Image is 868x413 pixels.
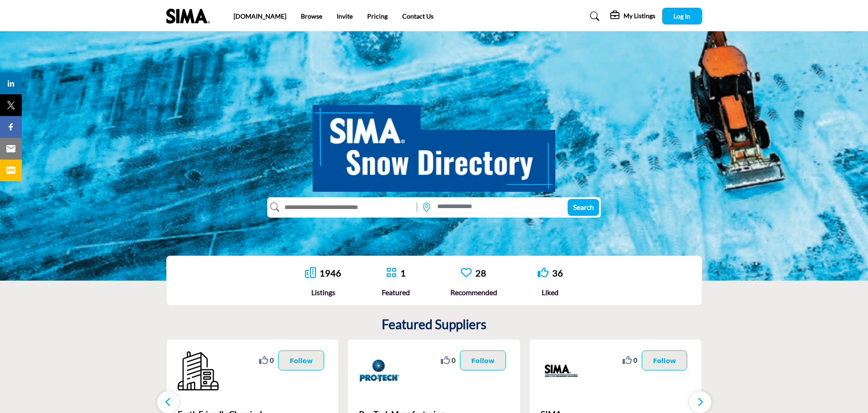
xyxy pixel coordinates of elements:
[581,9,605,24] a: Search
[538,267,549,278] i: Go to Liked
[313,95,555,192] img: SIMA Snow Directory
[653,355,676,365] p: Follow
[234,12,286,20] a: [DOMAIN_NAME]
[673,12,690,20] span: Log In
[573,203,594,211] span: Search
[610,11,655,22] div: My Listings
[538,287,563,298] div: Liked
[367,12,388,20] a: Pricing
[386,267,397,279] a: Go to Featured
[270,355,274,365] span: 0
[552,267,563,278] a: 36
[382,317,486,332] h2: Featured Suppliers
[471,355,494,365] p: Follow
[305,287,341,298] div: Listings
[642,350,688,370] button: Follow
[278,350,324,370] button: Follow
[359,350,400,391] img: Pro-Tech Manufacturing & Distribution Inc
[301,12,322,20] a: Browse
[414,200,419,214] img: Rectangle%203585.svg
[400,267,406,278] a: 1
[624,12,655,20] h5: My Listings
[178,350,219,391] img: Earth Friendly Chemicals Inc.
[452,355,455,365] span: 0
[461,267,472,279] a: Go to Recommended
[662,8,702,24] button: Log In
[337,12,353,20] a: Invite
[460,350,506,370] button: Follow
[450,287,497,298] div: Recommended
[475,267,486,278] a: 28
[319,267,341,278] a: 1946
[402,12,434,20] a: Contact Us
[382,287,410,298] div: Featured
[541,350,582,391] img: SIMA
[568,199,599,216] button: Search
[289,355,313,365] p: Follow
[166,9,215,24] img: Site Logo
[634,355,637,365] span: 0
